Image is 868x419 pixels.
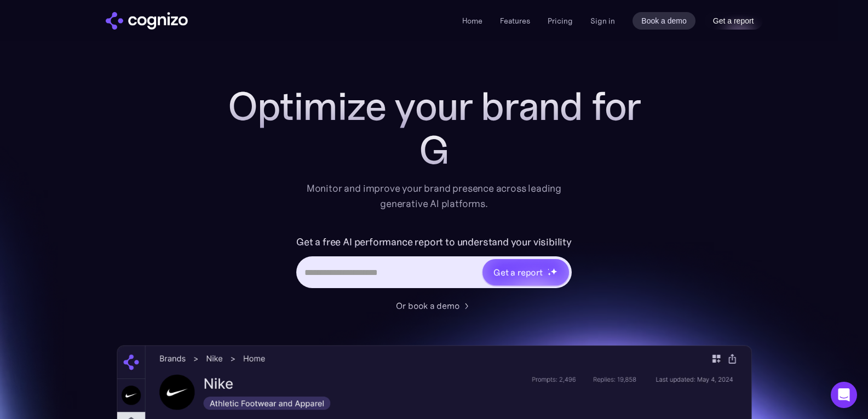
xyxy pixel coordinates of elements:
[500,16,530,26] a: Features
[548,268,549,270] img: star
[633,12,695,30] a: Book a demo
[548,272,551,276] img: star
[396,299,473,312] a: Or book a demo
[481,258,570,286] a: Get a reportstarstarstar
[215,84,653,128] h1: Optimize your brand for
[704,12,763,30] a: Get a report
[590,14,615,27] a: Sign in
[493,266,543,279] div: Get a report
[831,382,857,408] div: Open Intercom Messenger
[462,16,482,26] a: Home
[215,128,653,172] div: G
[300,181,569,211] div: Monitor and improve your brand presence across leading generative AI platforms.
[296,233,572,251] label: Get a free AI performance report to understand your visibility
[550,268,557,275] img: star
[106,12,188,30] a: home
[548,16,573,26] a: Pricing
[106,12,188,30] img: cognizo logo
[396,299,459,312] div: Or book a demo
[296,233,572,294] form: Hero URL Input Form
